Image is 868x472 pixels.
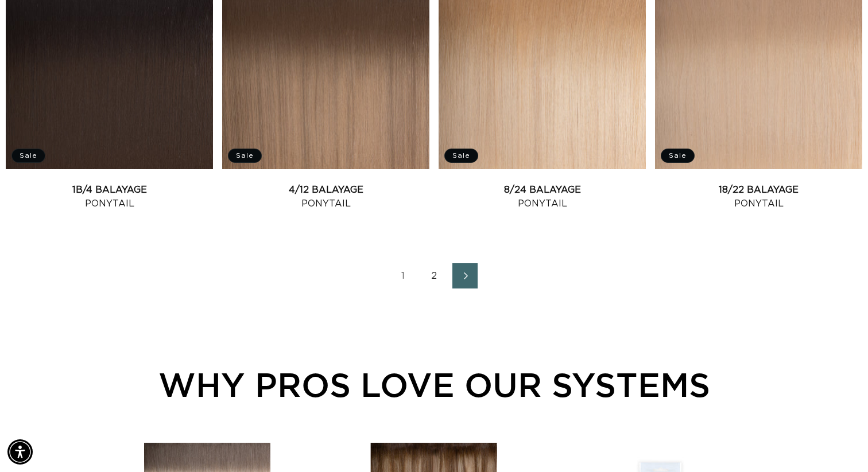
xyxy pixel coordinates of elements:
[452,263,478,288] a: Next page
[6,183,213,210] a: 1B/4 Balayage Ponytail
[655,183,862,210] a: 18/22 Balayage Ponytail
[421,263,447,288] a: Page 2
[390,263,416,288] a: Page 1
[439,183,646,210] a: 8/24 Balayage Ponytail
[811,417,868,472] iframe: Chat Widget
[6,263,862,288] nav: Pagination
[69,360,799,409] div: WHY PROS LOVE OUR SYSTEMS
[7,439,33,465] div: Accessibility Menu
[222,183,429,210] a: 4/12 Balayage Ponytail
